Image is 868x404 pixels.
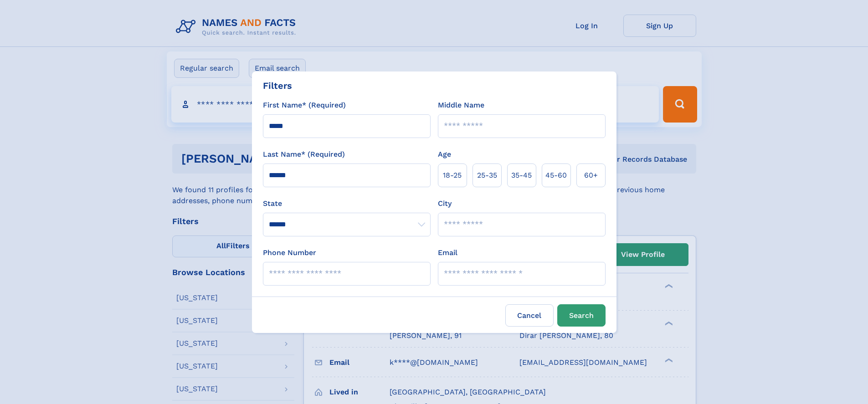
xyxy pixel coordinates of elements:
label: State [263,198,431,209]
span: 60+ [584,170,598,181]
span: 45‑60 [545,170,567,181]
label: Email [438,247,457,258]
label: Last Name* (Required) [263,149,345,160]
span: 18‑25 [443,170,462,181]
button: Search [557,304,606,327]
span: 35‑45 [511,170,532,181]
label: City [438,198,452,209]
span: 25‑35 [477,170,497,181]
label: Middle Name [438,100,484,111]
label: Phone Number [263,247,316,258]
div: Filters [263,79,292,92]
label: First Name* (Required) [263,100,346,111]
label: Age [438,149,451,160]
label: Cancel [505,304,554,327]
